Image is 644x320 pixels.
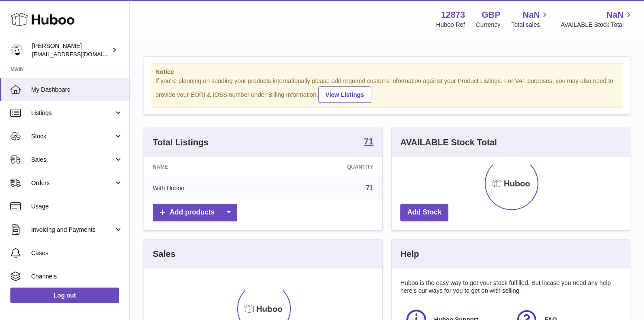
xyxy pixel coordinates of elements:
strong: 12873 [441,9,465,21]
a: Log out [10,288,119,303]
span: AVAILABLE Stock Total [560,21,634,29]
h3: AVAILABLE Stock Total [400,137,497,148]
span: Channels [31,272,123,281]
strong: Notice [155,68,618,76]
span: Cases [31,249,123,257]
span: Orders [31,179,114,187]
div: Huboo Ref [436,21,465,29]
span: NaN [606,9,624,21]
a: Add Stock [400,204,448,221]
span: [EMAIL_ADDRESS][DOMAIN_NAME] [32,51,127,58]
span: Usage [31,202,123,211]
h3: Sales [153,248,175,260]
span: Listings [31,109,114,117]
div: [PERSON_NAME] [32,42,110,58]
strong: GBP [482,9,500,21]
a: NaN Total sales [511,9,550,29]
a: NaN AVAILABLE Stock Total [560,9,634,29]
h3: Help [400,248,419,260]
td: With Huboo [144,177,270,199]
p: Huboo is the easy way to get your stock fulfilled. But incase you need any help here's our ways f... [400,279,621,295]
span: Total sales [511,21,550,29]
a: 71 [364,137,374,147]
a: 71 [366,184,374,192]
div: If you're planning on sending your products internationally please add required customs informati... [155,77,618,103]
div: Currency [476,21,501,29]
img: tikhon.oleinikov@sleepandglow.com [10,44,23,57]
span: My Dashboard [31,86,123,94]
span: Stock [31,132,114,141]
strong: 71 [364,137,374,146]
a: View Listings [318,86,371,103]
span: Sales [31,156,114,164]
span: NaN [522,9,540,21]
span: Invoicing and Payments [31,226,114,234]
th: Quantity [270,157,382,177]
th: Name [144,157,270,177]
a: Add products [153,204,237,221]
h3: Total Listings [153,137,209,148]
